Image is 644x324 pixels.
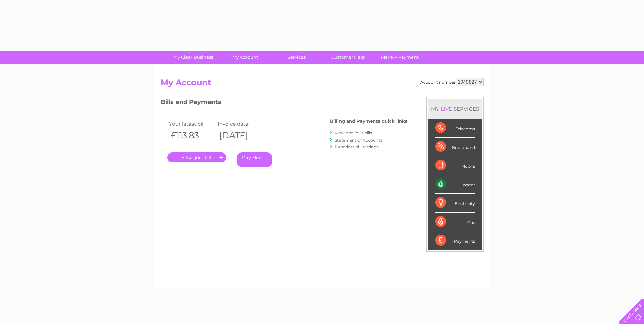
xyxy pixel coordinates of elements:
[335,138,382,143] a: Statement of Accounts
[167,152,226,162] a: .
[167,128,216,142] th: £113.83
[269,51,325,64] a: Services
[435,231,475,250] div: Payments
[435,194,475,212] div: Electricity
[435,156,475,175] div: Mobile
[216,119,265,128] td: Invoice date
[216,128,265,142] th: [DATE]
[372,51,428,64] a: Make A Payment
[435,213,475,231] div: Gas
[420,78,484,86] div: Account number
[428,99,482,119] div: MY SERVICES
[335,144,379,149] a: Paperless bill settings
[435,119,475,138] div: Telecoms
[165,51,221,64] a: My Clear Business
[217,51,273,64] a: My Account
[435,138,475,156] div: Broadband
[167,119,216,128] td: Your latest bill
[435,175,475,194] div: Water
[320,51,376,64] a: Customer Help
[439,106,454,112] div: LIVE
[330,119,407,124] h4: Billing and Payments quick links
[161,97,407,109] h3: Bills and Payments
[237,152,272,167] a: Pay Here
[161,78,484,91] h2: My Account
[335,130,372,136] a: View previous bills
